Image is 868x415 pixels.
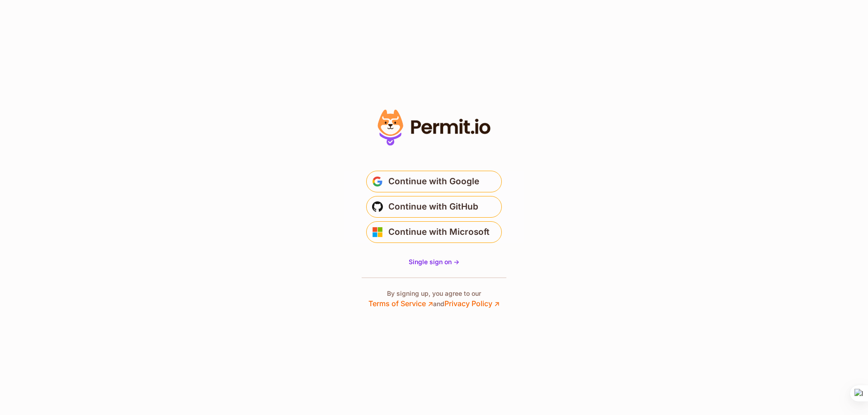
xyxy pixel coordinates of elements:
[388,200,478,214] span: Continue with GitHub
[444,299,500,308] a: Privacy Policy ↗
[366,196,502,218] button: Continue with GitHub
[368,289,500,309] p: By signing up, you agree to our and
[409,257,459,266] a: Single sign on ->
[368,299,433,308] a: Terms of Service ↗
[409,258,459,266] span: Single sign on ->
[388,225,490,239] span: Continue with Microsoft
[366,171,502,192] button: Continue with Google
[366,221,502,243] button: Continue with Microsoft
[388,174,479,189] span: Continue with Google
